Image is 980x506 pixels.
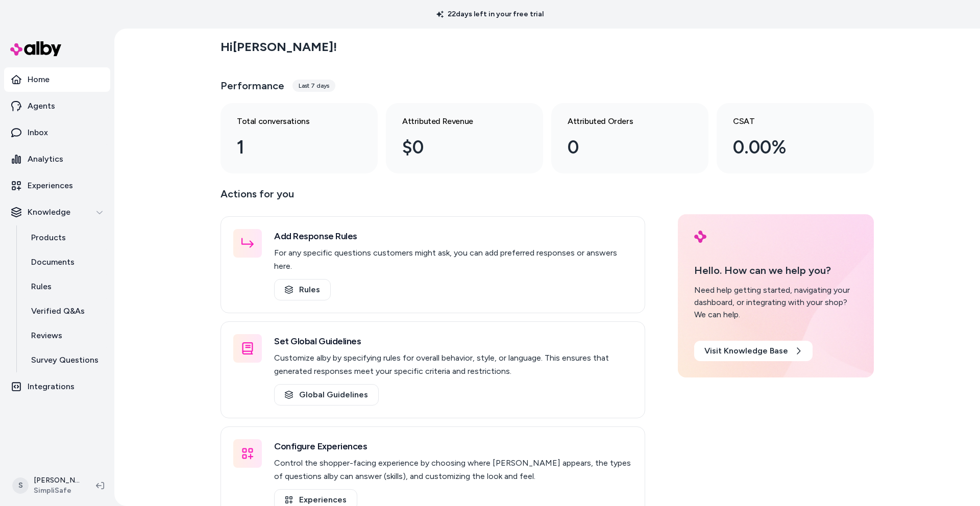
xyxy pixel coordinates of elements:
[21,250,110,274] a: Documents
[274,279,331,300] a: Rules
[28,153,63,165] p: Analytics
[31,256,75,268] p: Documents
[237,134,345,161] div: 1
[21,299,110,323] a: Verified Q&As
[4,67,110,92] a: Home
[386,103,543,173] a: Attributed Revenue $0
[4,173,110,198] a: Experiences
[274,229,632,243] h3: Add Response Rules
[10,41,61,56] img: alby Logo
[21,225,110,250] a: Products
[34,475,80,486] p: [PERSON_NAME]
[694,263,857,278] p: Hello. How can we help you?
[220,103,378,173] a: Total conversations 1
[31,354,99,366] p: Survey Questions
[274,384,379,406] a: Global Guidelines
[31,281,52,293] p: Rules
[733,115,841,128] h3: CSAT
[31,232,66,244] p: Products
[28,381,75,393] p: Integrations
[28,127,48,139] p: Inbox
[28,206,70,218] p: Knowledge
[402,115,510,128] h3: Attributed Revenue
[4,120,110,145] a: Inbox
[430,9,550,19] p: 22 days left in your free trial
[31,305,85,317] p: Verified Q&As
[274,439,632,453] h3: Configure Experiences
[551,103,708,173] a: Attributed Orders 0
[274,334,632,348] h3: Set Global Guidelines
[28,100,55,112] p: Agents
[717,103,874,173] a: CSAT 0.00%
[6,469,88,502] button: S[PERSON_NAME]SimpliSafe
[4,147,110,171] a: Analytics
[4,374,110,399] a: Integrations
[274,351,632,378] p: Customize alby by specifying rules for overall behavior, style, or language. This ensures that ge...
[28,73,50,86] p: Home
[568,134,676,161] div: 0
[733,134,841,161] div: 0.00%
[694,341,813,361] a: Visit Knowledge Base
[31,330,62,342] p: Reviews
[34,486,80,496] span: SimpliSafe
[21,348,110,372] a: Survey Questions
[28,180,73,192] p: Experiences
[4,200,110,224] button: Knowledge
[12,477,29,494] span: S
[402,134,510,161] div: $0
[274,246,632,273] p: For any specific questions customers might ask, you can add preferred responses or answers here.
[237,115,345,128] h3: Total conversations
[21,323,110,348] a: Reviews
[220,186,645,210] p: Actions for you
[220,39,337,55] h2: Hi [PERSON_NAME] !
[694,231,706,243] img: alby Logo
[21,274,110,299] a: Rules
[4,94,110,118] a: Agents
[694,284,857,321] div: Need help getting started, navigating your dashboard, or integrating with your shop? We can help.
[220,79,284,93] h3: Performance
[292,80,335,92] div: Last 7 days
[568,115,676,128] h3: Attributed Orders
[274,457,632,483] p: Control the shopper-facing experience by choosing where [PERSON_NAME] appears, the types of quest...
